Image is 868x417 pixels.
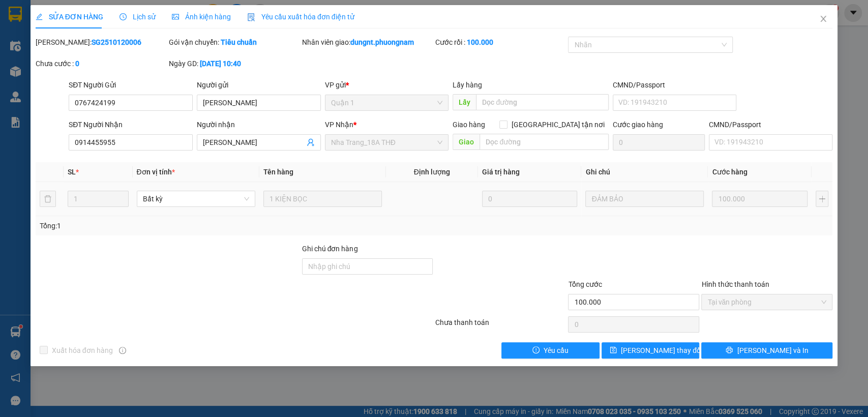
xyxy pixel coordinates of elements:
[200,59,241,68] b: [DATE] 10:40
[263,191,382,207] input: VD: Bàn, Ghế
[169,37,300,48] div: Gói vận chuyển:
[331,95,443,110] span: Quận 1
[544,345,568,356] span: Yêu cầu
[302,245,358,253] label: Ghi chú đơn hàng
[307,138,315,146] span: user-add
[726,346,733,354] span: printer
[137,168,175,176] span: Đơn vị tính
[482,191,578,207] input: 0
[221,38,257,46] b: Tiêu chuẩn
[119,13,127,20] span: clock-circle
[36,13,43,20] span: edit
[602,342,699,359] button: save[PERSON_NAME] thay đổi
[501,342,599,359] button: exclamation-circleYêu cầu
[701,342,832,359] button: printer[PERSON_NAME] và In
[435,37,566,48] div: Cước rồi :
[453,94,476,110] span: Lấy
[453,134,480,150] span: Giao
[36,37,167,48] div: [PERSON_NAME]:
[302,37,433,48] div: Nhân viên giao:
[701,280,769,288] label: Hình thức thanh toán
[453,121,485,129] span: Giao hàng
[816,191,828,207] button: plus
[331,135,443,150] span: Nha Trang_18A THĐ
[172,13,231,21] span: Ảnh kiện hàng
[119,13,156,21] span: Lịch sử
[247,13,255,21] img: icon
[712,191,807,207] input: 0
[466,38,493,46] b: 100.000
[453,81,482,89] span: Lấy hàng
[69,79,193,91] div: SĐT Người Gửi
[263,168,293,176] span: Tên hàng
[40,220,336,231] div: Tổng: 1
[476,94,609,110] input: Dọc đường
[302,258,433,275] input: Ghi chú đơn hàng
[40,191,56,207] button: delete
[707,294,826,310] span: Tại văn phòng
[350,38,414,46] b: dungnt.phuongnam
[613,121,663,129] label: Cước giao hàng
[92,38,141,46] b: SG2510120006
[143,191,249,206] span: Bất kỳ
[68,168,76,176] span: SL
[568,280,602,288] span: Tổng cước
[581,162,708,182] th: Ghi chú
[737,345,808,356] span: [PERSON_NAME] và In
[69,119,193,130] div: SĐT Người Nhận
[709,119,833,130] div: CMND/Passport
[613,79,737,91] div: CMND/Passport
[613,134,705,151] input: Cước giao hàng
[325,79,449,91] div: VP gửi
[610,346,617,354] span: save
[247,13,354,21] span: Yêu cầu xuất hóa đơn điện tử
[482,168,520,176] span: Giá trị hàng
[197,119,321,130] div: Người nhận
[532,346,540,354] span: exclamation-circle
[819,15,827,23] span: close
[197,79,321,91] div: Người gửi
[36,13,103,21] span: SỬA ĐƠN HÀNG
[325,121,353,129] span: VP Nhận
[119,347,126,354] span: info-circle
[621,345,702,356] span: [PERSON_NAME] thay đổi
[414,168,450,176] span: Định lượng
[434,317,567,335] div: Chưa thanh toán
[809,5,837,34] button: Close
[712,168,747,176] span: Cước hàng
[36,58,167,69] div: Chưa cước :
[172,13,179,20] span: picture
[585,191,704,207] input: Ghi Chú
[48,345,117,356] span: Xuất hóa đơn hàng
[480,134,609,150] input: Dọc đường
[507,119,609,130] span: [GEOGRAPHIC_DATA] tận nơi
[75,59,79,68] b: 0
[169,58,300,69] div: Ngày GD:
